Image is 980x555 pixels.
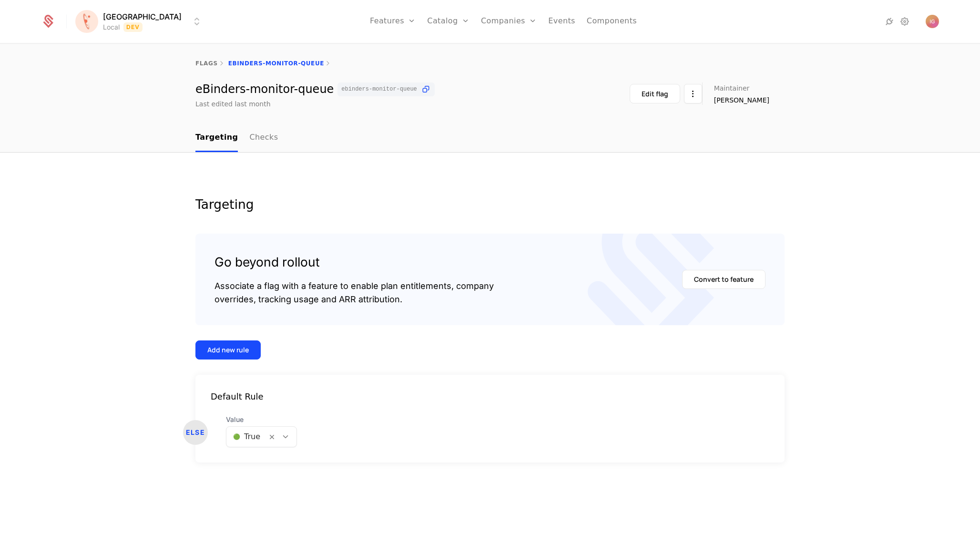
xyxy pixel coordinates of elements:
[884,16,895,27] a: Integrations
[183,420,208,445] div: ELSE
[78,11,203,32] button: Select environment
[341,86,417,92] span: ebinders-monitor-queue
[714,95,769,105] span: [PERSON_NAME]
[195,82,435,96] div: eBinders-monitor-queue
[682,270,766,289] button: Convert to feature
[195,124,238,152] a: Targeting
[195,198,785,211] div: Targeting
[899,16,910,27] a: Settings
[195,340,261,360] button: Add new rule
[630,84,680,103] button: Edit flag
[926,15,939,28] img: Igor Grebenarovic
[103,11,182,22] span: [GEOGRAPHIC_DATA]
[195,124,278,152] ul: Choose Sub Page
[226,415,297,424] span: Value
[195,124,785,152] nav: Main
[195,60,218,67] a: flags
[714,85,750,92] span: Maintainer
[123,22,143,32] span: Dev
[195,99,271,109] div: Last edited last month
[214,279,494,306] div: Associate a flag with a feature to enable plan entitlements, company overrides, tracking usage an...
[207,345,249,355] div: Add new rule
[214,253,494,272] div: Go beyond rollout
[926,15,939,28] button: Open user button
[75,10,98,33] img: Florence
[103,22,120,32] div: Local
[195,390,785,403] div: Default Rule
[642,89,668,99] div: Edit flag
[684,84,702,103] button: Select action
[249,124,278,152] a: Checks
